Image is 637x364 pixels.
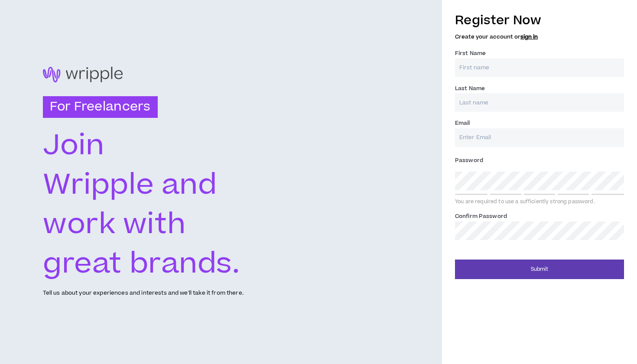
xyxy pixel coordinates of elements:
h5: Create your account or [455,34,624,40]
text: Wripple and [43,164,217,205]
button: Submit [455,260,624,279]
text: Join [43,125,104,166]
label: First Name [455,46,486,60]
label: Email [455,116,470,130]
text: great brands. [43,243,240,284]
span: Password [455,156,483,164]
a: sign in [520,33,538,41]
p: Tell us about your experiences and interests and we'll take it from there. [43,289,244,297]
div: You are required to use a sufficiently strong password. [455,198,624,205]
h3: Register Now [455,11,624,29]
label: Confirm Password [455,209,507,223]
input: First name [455,58,624,77]
h3: For Freelancers [43,96,158,118]
input: Enter Email [455,128,624,147]
input: Last name [455,93,624,112]
text: work with [43,204,186,245]
label: Last Name [455,81,485,95]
